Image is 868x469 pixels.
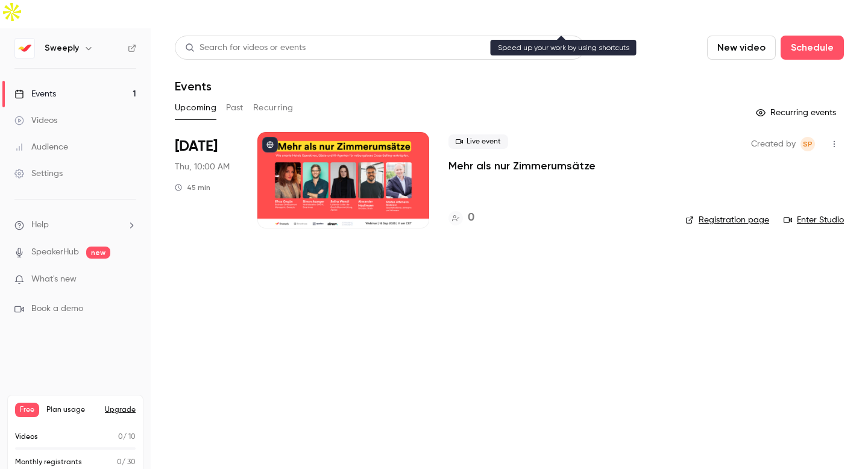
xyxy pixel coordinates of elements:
span: What's new [31,273,77,286]
h4: 0 [468,210,474,226]
span: Help [31,219,49,231]
a: SpeakerHub [31,246,79,259]
span: 0 [117,459,122,466]
div: Videos [14,115,57,127]
h1: Events [175,79,212,93]
span: Created by [751,137,796,151]
a: 0 [448,210,474,226]
p: Videos [15,432,38,442]
button: Recurring [253,98,294,118]
div: 45 min [175,183,210,192]
span: Book a demo [31,303,83,315]
button: Upcoming [175,98,216,118]
img: Sweeply [15,39,34,58]
div: Settings [14,168,63,180]
button: New video [707,36,776,60]
span: new [86,247,110,259]
button: Recurring events [750,103,844,122]
a: Registration page [685,214,769,226]
div: Audience [14,141,68,153]
span: Free [15,403,39,417]
div: Search for videos or events [185,42,306,54]
p: Monthly registrants [15,457,82,468]
span: Sweeply Partnerships [800,137,815,151]
span: Thu, 10:00 AM [175,161,230,173]
li: help-dropdown-opener [14,219,136,231]
p: / 30 [117,457,136,468]
a: Mehr als nur Zimmerumsätze [448,159,596,173]
span: [DATE] [175,137,218,156]
a: Enter Studio [784,214,844,226]
h6: Sweeply [45,42,79,54]
div: Sep 18 Thu, 11:00 AM (Europe/Berlin) [175,132,238,228]
button: Schedule [781,36,844,60]
p: / 10 [118,432,136,442]
span: SP [803,137,813,151]
span: Live event [448,134,508,149]
span: Plan usage [46,405,98,415]
div: Events [14,88,56,100]
button: Past [226,98,244,118]
span: 0 [118,433,123,441]
button: Upgrade [105,405,136,415]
